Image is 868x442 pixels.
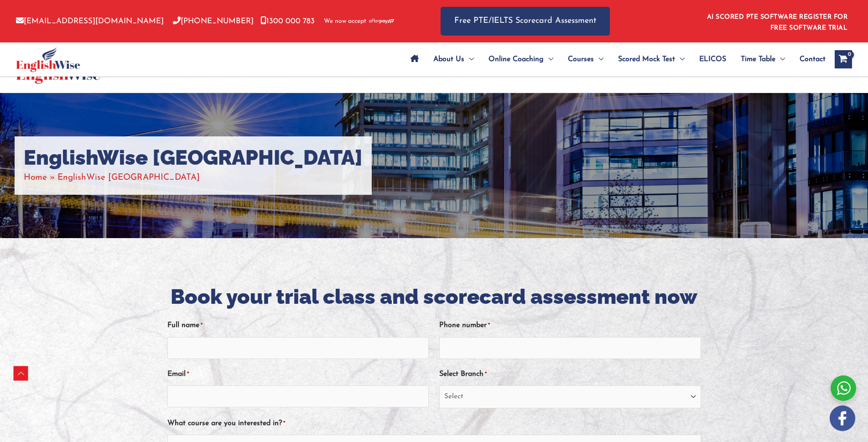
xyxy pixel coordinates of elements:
span: Menu Toggle [775,43,785,75]
span: Menu Toggle [594,43,603,75]
label: What course are you interested in? [167,416,285,431]
label: Email [167,367,189,382]
span: About Us [433,43,464,75]
span: We now accept [324,17,366,26]
span: EnglishWise [GEOGRAPHIC_DATA] [57,173,200,182]
span: Online Coaching [489,43,544,75]
img: Afterpay-Logo [369,19,394,24]
span: ELICOS [699,43,726,75]
a: Home [24,173,47,182]
span: Menu Toggle [675,43,685,75]
a: ELICOS [692,43,733,75]
a: Contact [792,43,826,75]
a: Scored Mock TestMenu Toggle [611,43,692,75]
span: Menu Toggle [544,43,553,75]
a: 1300 000 783 [260,17,315,25]
nav: Breadcrumbs [24,170,363,185]
a: CoursesMenu Toggle [561,43,611,75]
a: View Shopping Cart, empty [835,50,852,68]
a: Time TableMenu Toggle [733,43,792,75]
a: AI SCORED PTE SOFTWARE REGISTER FOR FREE SOFTWARE TRIAL [707,14,848,31]
span: Menu Toggle [464,43,474,75]
span: Courses [568,43,594,75]
a: [EMAIL_ADDRESS][DOMAIN_NAME] [16,17,164,25]
a: Free PTE/IELTS Scorecard Assessment [441,7,610,36]
img: white-facebook.png [830,406,855,431]
nav: Site Navigation: Main Menu [403,43,826,75]
span: Contact [800,43,826,75]
a: [PHONE_NUMBER] [173,17,254,25]
a: About UsMenu Toggle [426,43,481,75]
h2: Book your trial class and scorecard assessment now [167,284,701,311]
span: Scored Mock Test [618,43,675,75]
label: Phone number [439,318,490,333]
aside: Header Widget 1 [702,6,852,36]
label: Full name [167,318,203,333]
h1: EnglishWise [GEOGRAPHIC_DATA] [24,146,363,170]
img: cropped-ew-logo [16,47,80,72]
span: Time Table [741,43,775,75]
a: Online CoachingMenu Toggle [481,43,561,75]
label: Select Branch [439,367,487,382]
